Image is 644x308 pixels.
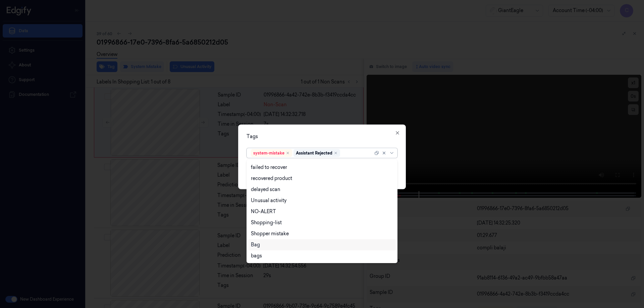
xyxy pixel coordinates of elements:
[251,164,287,171] div: failed to recover
[286,151,290,155] div: Remove ,system-mistake
[251,175,292,182] div: recovered product
[251,219,282,226] div: Shopping-list
[251,208,276,215] div: NO-ALERT
[251,252,262,259] div: bags
[251,230,289,237] div: Shopper mistake
[251,241,260,248] div: Bag
[247,133,397,140] div: Tags
[253,150,284,156] div: system-mistake
[334,151,338,155] div: Remove ,Assistant Rejected
[251,186,280,193] div: delayed scan
[296,150,332,156] div: Assistant Rejected
[251,197,286,204] div: Unusual activity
